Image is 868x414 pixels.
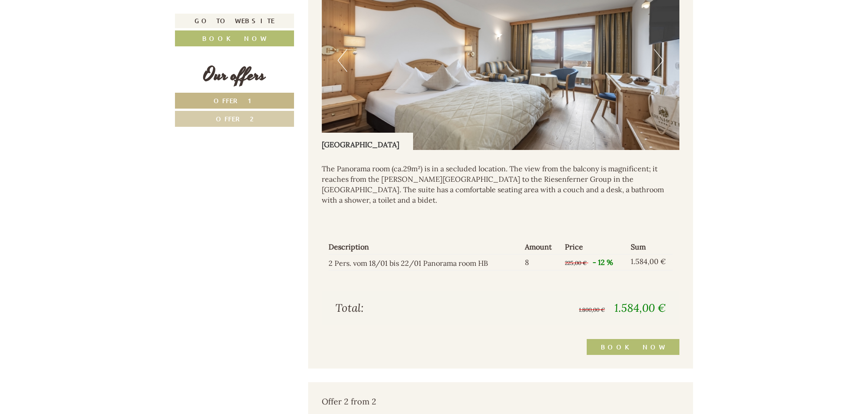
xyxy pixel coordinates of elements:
a: Book now [587,339,679,355]
button: Previous [338,49,347,72]
a: Book now [175,30,294,46]
div: The Panorama room (ca.29m²) is in a secluded location. The view from the balcony is magnificent; ... [322,150,680,219]
th: Amount [521,240,562,254]
span: - 12 % [593,258,613,267]
span: Offer 2 from 2 [322,396,376,407]
span: 225,00 € [565,259,587,266]
span: 1.584,00 € [614,301,666,315]
span: Offer 1 [214,96,256,105]
td: 1.584,00 € [627,254,673,270]
td: 8 [521,254,562,270]
span: 1.800,00 € [579,306,605,313]
span: Offer 2 [216,115,254,123]
button: Next [654,49,663,72]
td: 2 Pers. vom 18/01 bis 22/01 Panorama room HB [329,254,521,270]
th: Price [561,240,627,254]
div: Our offers [175,62,294,88]
th: Sum [627,240,673,254]
div: Total: [329,300,501,316]
a: Go to website [175,14,294,28]
th: Description [329,240,521,254]
div: [GEOGRAPHIC_DATA] [322,133,413,150]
